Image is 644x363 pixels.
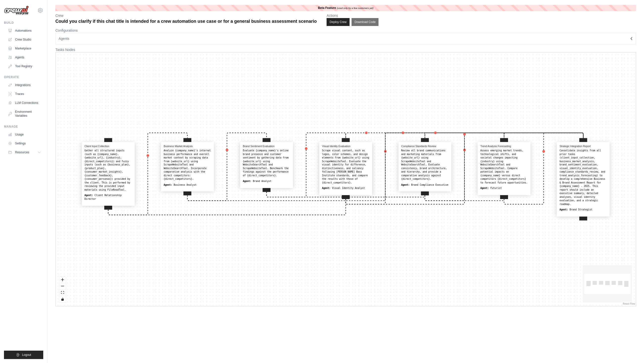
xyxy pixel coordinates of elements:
[559,149,607,206] div: Consolidate insights from all prior tasks (client_input_collection, business_market_analysis, bra...
[425,132,583,201] g: Edge from compliance_standards_review to strategic_integration_report
[164,183,172,186] b: Agent:
[6,53,43,61] a: Agents
[15,150,29,154] span: Resources
[55,33,636,44] button: Agents
[346,132,583,204] g: Edge from visual_identity_evaluation to strategic_integration_report
[401,183,410,186] b: Agent:
[4,351,43,359] button: Logout
[322,149,369,184] div: Scrape visual content, such as logos, color schemes, and design elements from {website_url} using...
[55,28,636,33] p: Configurations
[337,7,373,9] i: (used only by a few customers yet)
[243,180,251,182] b: Agent:
[623,302,635,305] a: React Flow attribution
[4,75,43,79] div: Operate
[6,148,43,156] button: Resources
[6,27,43,35] a: Automations
[266,133,346,197] g: Edge from brand_sentiment_evaluation to visual_identity_evaluation
[187,133,266,201] g: Edge from business_market_analysis to brand_sentiment_evaluation
[619,339,644,363] iframe: Chat Widget
[85,149,132,192] div: Gather all structured inputs (such as {company_name}, {website_url}, {industry}, {direct_competit...
[6,36,43,44] a: Crew Studio
[559,208,568,211] b: Agent:
[22,353,31,357] span: Logout
[59,290,66,296] button: fit view
[164,183,211,186] div: Business Analyst
[240,142,293,188] div: Brand Sentiment EvaluationEvaluate {company_name}'s online brand presence and customer sentiment ...
[327,18,350,26] button: Deploy Crew
[504,133,583,204] g: Edge from trend_analysis_forecasting to strategic_integration_report
[85,145,132,148] h4: Client Input Collection
[108,132,583,215] g: Edge from client_input_collection to strategic_integration_report
[318,6,336,10] b: Beta Feature
[480,149,528,184] div: Assess emerging market trends, technological shifts, and societal changes impacting {industry} us...
[164,149,211,181] div: Analyze {company_name}'s internal business performance and overall market context by scraping dat...
[6,62,43,70] a: Tool Registry
[322,187,331,190] b: Agent:
[319,142,372,195] div: Visual Identity EvaluationScrape visual content, such as logos, color schemes, and design element...
[6,81,43,89] a: Integrations
[480,187,528,190] div: Futurist
[399,142,451,191] div: Compliance Standards ReviewReview all brand communications and marketing materials from {website_...
[59,277,66,302] div: React Flow controls
[322,187,369,190] div: Visual Identity Analyst
[352,18,378,26] button: Download Code
[559,145,607,148] h4: Strategic Integration Report
[4,6,29,15] img: Logo
[85,194,93,197] b: Agent:
[108,133,187,215] g: Edge from client_input_collection to business_market_analysis
[243,149,290,177] div: Evaluate {company_name}'s online brand presence and customer sentiment by gathering data from {we...
[164,145,211,148] h4: Business Market Analysis
[59,277,66,283] button: zoom in
[6,99,43,107] a: LLM Connections
[480,187,489,190] b: Agent:
[6,139,43,147] a: Settings
[161,142,214,191] div: Business Market AnalysisAnalyze {company_name}'s internal business performance and overall market...
[557,142,610,216] div: Strategic Integration ReportConsolidate insights from all prior tasks (client_input_collection, b...
[6,90,43,98] a: Traces
[322,145,369,148] h4: Visual Identity Evaluation
[478,142,531,195] div: Trend Analysis ForecastingAssess emerging market trends, technological shifts, and societal chang...
[55,47,636,52] p: Tasks Nodes
[401,145,449,148] h4: Compliance Standards Review
[55,13,317,18] p: Crew
[59,283,66,290] button: zoom out
[187,132,583,201] g: Edge from business_market_analysis to strategic_integration_report
[6,131,43,138] a: Usage
[243,180,290,183] div: Brand Analyst
[4,21,43,25] div: Build
[82,142,135,205] div: Client Input CollectionGather all structured inputs (such as {company_name}, {website_url}, {indu...
[480,145,528,148] h4: Trend Analysis Forecasting
[59,296,66,302] button: toggle interactivity
[6,45,43,52] a: Marketplace
[55,18,317,25] p: Could you clarify if this chat title is intended for a crew automation use case or for a general ...
[401,149,449,181] div: Review all brand communications and marketing materials from {website_url} using ScrapeWebsiteToo...
[85,194,132,201] div: Client Relationship Director
[6,108,43,120] a: Environment Variables
[327,13,378,18] p: Actions
[4,125,43,129] div: Manage
[59,36,69,41] span: Agents
[243,145,290,148] h4: Brand Sentiment Evaluation
[559,208,607,211] div: Brand Strategist
[401,183,449,186] div: Brand Compliance Executive
[266,132,583,197] g: Edge from brand_sentiment_evaluation to strategic_integration_report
